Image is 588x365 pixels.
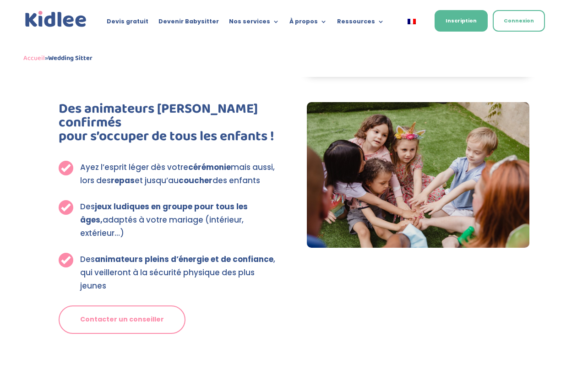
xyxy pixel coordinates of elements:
p: Ayez l’esprit léger dès votre mais aussi, lors des et jusqu’au des enfants [80,161,281,187]
img: pexels-rodnae-productions-8385030 [307,102,529,248]
strong: jeux ludiques en groupe pour tous les âges, [80,201,248,225]
strong: cérémonie [188,162,231,173]
p: Des adaptés à votre mariage (intérieur, extérieur…) [80,200,281,240]
a: Devenir Babysitter [158,18,219,28]
strong: coucher [179,175,212,186]
h2: Des animateurs [PERSON_NAME] confirmés pour s’occuper de tous les enfants ! [59,102,281,148]
p: Des , qui veilleront à la sécurité physique des plus jeunes [80,253,281,293]
img: Français [408,19,416,24]
a: Nos services [229,18,279,28]
a: Inscription [435,10,488,32]
a: À propos [289,18,327,28]
img: logo_kidlee_bleu [23,9,88,29]
strong: Wedding Sitter [48,53,93,64]
a: Contacter un conseiller [59,305,185,334]
a: Ressources [337,18,384,28]
a: Kidlee Logo [23,9,88,29]
a: Accueil [23,53,45,64]
strong: repas [111,175,135,186]
strong: animateurs pleins d’énergie et de confiance [95,254,273,265]
a: Connexion [493,10,545,32]
span: » [23,53,93,64]
a: Devis gratuit [107,18,148,28]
